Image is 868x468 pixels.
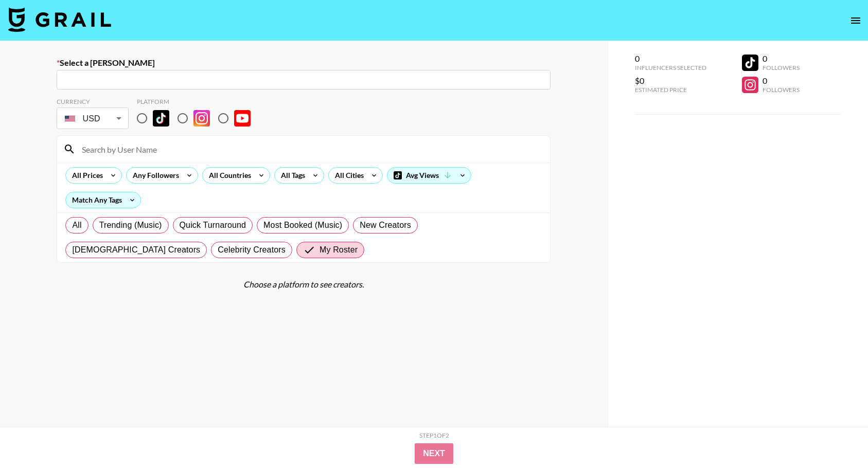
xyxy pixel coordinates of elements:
div: Influencers Selected [635,64,706,71]
div: Step 1 of 2 [419,431,449,439]
div: 0 [635,53,706,64]
span: Trending (Music) [99,219,162,231]
span: [DEMOGRAPHIC_DATA] Creators [72,244,200,256]
div: Followers [763,86,800,94]
span: Celebrity Creators [218,244,286,256]
img: YouTube [234,110,251,127]
div: Match Any Tags [66,192,140,208]
div: USD [59,110,127,128]
button: Next [415,443,453,464]
div: All Countries [203,168,253,183]
div: Avg Views [387,168,471,183]
div: Estimated Price [635,86,706,94]
div: All Tags [275,168,307,183]
div: Choose a platform to see creators. [57,279,551,290]
div: All Cities [329,168,366,183]
img: Instagram [193,110,210,127]
div: Followers [763,64,800,71]
div: Platform [137,98,259,105]
div: 0 [763,53,800,64]
span: Most Booked (Music) [263,219,342,231]
span: My Roster [320,244,358,256]
label: Select a [PERSON_NAME] [57,58,551,68]
span: Quick Turnaround [180,219,246,231]
span: New Creators [360,219,411,231]
span: All [72,219,81,231]
button: open drawer [845,10,866,31]
img: TikTok [153,110,169,127]
img: Grail Talent [8,7,111,32]
div: 0 [763,76,800,86]
div: All Prices [66,168,105,183]
input: Search by User Name [76,141,544,157]
div: Any Followers [127,168,181,183]
div: $0 [635,76,706,86]
div: Currency [57,98,129,105]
